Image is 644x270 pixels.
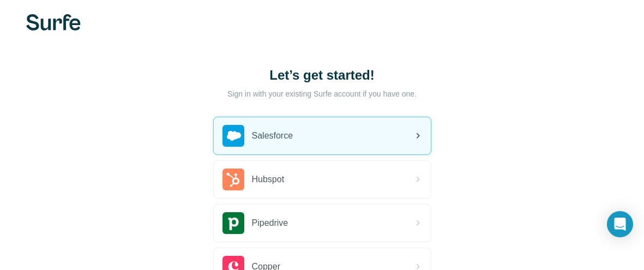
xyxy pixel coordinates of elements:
[607,211,633,237] div: Open Intercom Messenger
[222,125,244,147] img: salesforce's logo
[227,88,417,99] p: Sign in with your existing Surfe account if you have one.
[222,212,244,234] img: pipedrive's logo
[252,217,288,230] span: Pipedrive
[213,67,431,84] h1: Let’s get started!
[26,14,81,31] img: Surfe's logo
[252,173,285,186] span: Hubspot
[222,169,244,190] img: hubspot's logo
[252,129,293,142] span: Salesforce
